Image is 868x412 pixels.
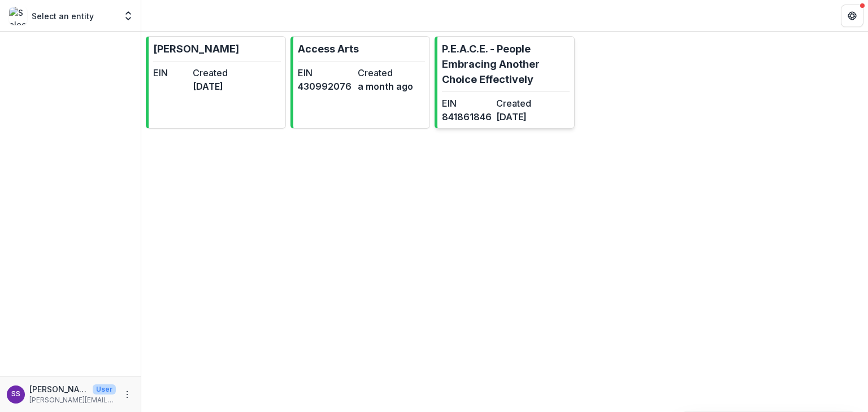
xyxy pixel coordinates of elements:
dt: Created [358,66,413,80]
a: [PERSON_NAME]EINCreated[DATE] [146,36,286,129]
dt: Created [193,66,228,80]
dd: [DATE] [193,80,228,93]
button: Get Help [841,5,863,27]
button: Open entity switcher [120,5,136,27]
p: [PERSON_NAME] [153,41,239,56]
p: Select an entity [32,10,94,22]
div: Sarah Smith [11,391,20,398]
p: Access Arts [298,41,359,56]
a: Access ArtsEIN430992076Createda month ago [290,36,431,129]
dt: EIN [298,66,353,80]
dt: EIN [442,97,492,110]
p: P.E.A.C.E. - People Embracing Another Choice Effectively [442,41,570,87]
dd: 430992076 [298,80,353,93]
dd: [DATE] [496,110,546,124]
p: [PERSON_NAME] [29,383,88,395]
button: More [120,388,134,401]
img: Select an entity [9,7,27,25]
p: User [93,384,116,395]
p: [PERSON_NAME][EMAIL_ADDRESS][DOMAIN_NAME] [29,395,116,405]
dd: a month ago [358,80,413,93]
dd: 841861846 [442,110,492,124]
dt: EIN [153,66,188,80]
a: P.E.A.C.E. - People Embracing Another Choice EffectivelyEIN841861846Created[DATE] [435,36,575,129]
dt: Created [496,97,546,110]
